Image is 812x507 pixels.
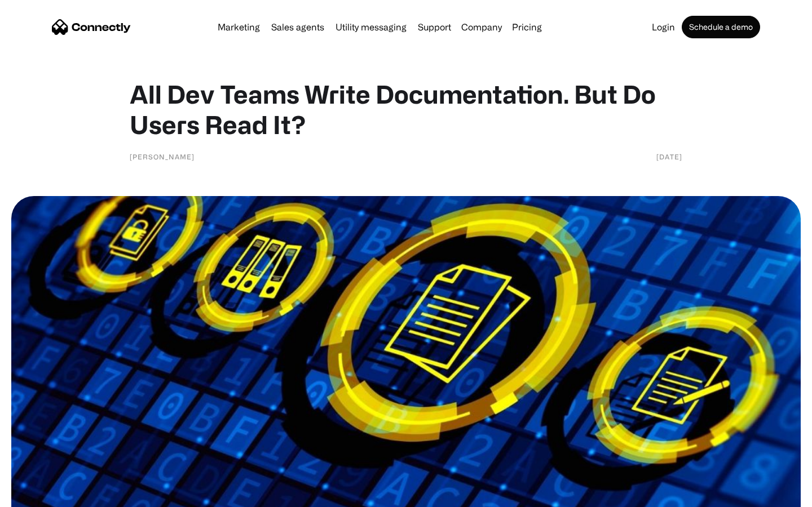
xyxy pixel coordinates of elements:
[130,79,682,140] h1: All Dev Teams Write Documentation. But Do Users Read It?
[458,19,505,35] div: Company
[11,487,68,503] aside: Language selected: English
[267,23,329,32] a: Sales agents
[331,23,411,32] a: Utility messaging
[507,23,546,32] a: Pricing
[461,19,502,35] div: Company
[413,23,456,32] a: Support
[682,16,760,38] a: Schedule a demo
[23,487,68,503] ul: Language list
[130,151,195,162] div: [PERSON_NAME]
[647,23,679,32] a: Login
[656,151,682,162] div: [DATE]
[213,23,264,32] a: Marketing
[52,19,131,35] a: home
